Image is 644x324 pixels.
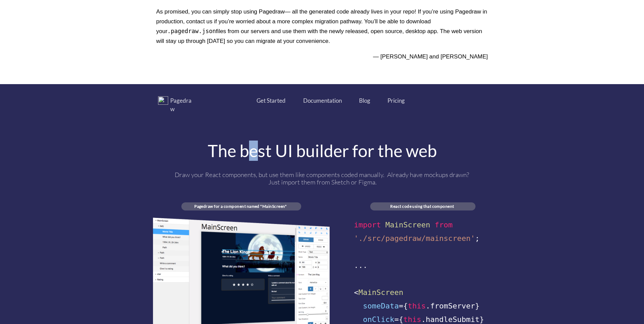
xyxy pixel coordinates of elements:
span: MainScreen [358,288,403,297]
div: The best UI builder for the web [153,142,492,159]
span: './src/pagedraw/mainscreen' [354,234,475,243]
div: Pagedraw for a component named "MainScreen" [181,204,300,209]
div: ={ .fromServer} [354,299,492,313]
p: — [PERSON_NAME] and [PERSON_NAME] [156,52,488,61]
div: ; [354,232,492,245]
span: onClick [363,315,395,324]
span: this [408,302,426,310]
a: Get Started [257,96,286,105]
a: Blog [359,96,371,105]
span: MainScreen [385,221,430,229]
div: < [354,286,492,299]
div: Draw your React components, but use them like components coded manually. Already have mockups dra... [171,171,474,186]
div: React code using that component [370,204,474,209]
code: .pagedraw.json [168,28,216,34]
a: Pricing [387,96,405,105]
span: from [435,221,452,229]
span: import [354,221,381,229]
a: Pagedraw [158,96,205,114]
p: As promised, you can simply stop using Pagedraw— all the generated code already lives in your rep... [156,7,488,46]
a: Documentation [303,96,342,105]
span: someData [363,302,399,310]
div: Pagedraw [170,96,196,114]
div: ... [354,259,492,272]
span: this [403,315,421,324]
img: image.png [158,96,168,105]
